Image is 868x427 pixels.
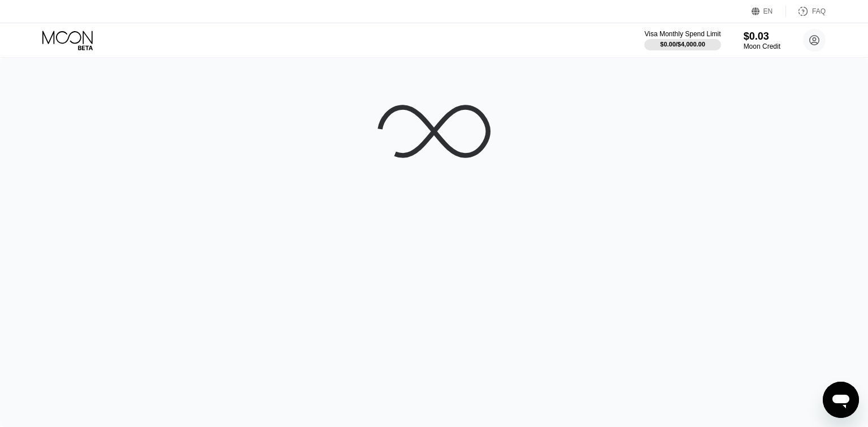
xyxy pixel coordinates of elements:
[744,42,780,50] div: Moon Credit
[763,7,773,15] div: EN
[644,30,721,38] div: Visa Monthly Spend Limit
[812,7,826,15] div: FAQ
[786,6,826,17] div: FAQ
[644,30,721,50] div: Visa Monthly Spend Limit$0.00/$4,000.00
[744,31,780,42] div: $0.03
[660,41,705,48] div: $0.00 / $4,000.00
[744,31,780,50] div: $0.03Moon Credit
[752,6,786,17] div: EN
[823,382,859,418] iframe: Button to launch messaging window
